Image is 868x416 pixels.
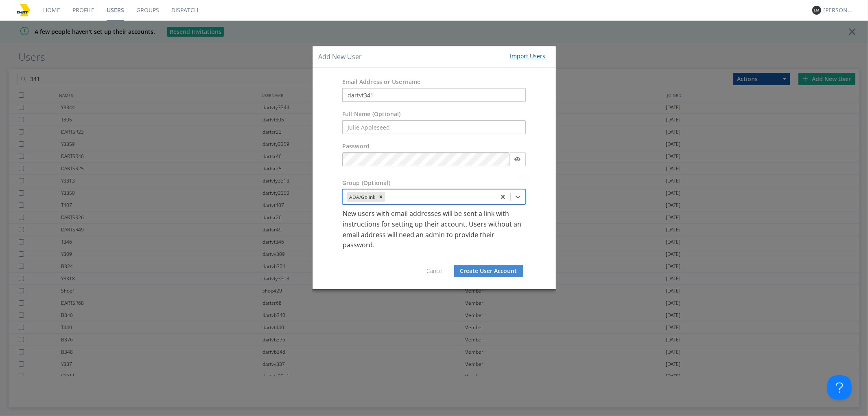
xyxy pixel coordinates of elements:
[454,265,523,277] button: Create User Account
[342,88,526,102] input: e.g. email@address.com, Housekeeping1
[16,3,31,18] img: 78cd887fa48448738319bff880e8b00c
[347,192,376,202] div: ADA/Golink
[342,121,526,134] input: Julie Appleseed
[812,6,821,15] img: 373638.png
[376,192,385,202] div: Remove ADA/Golink
[427,267,444,275] a: Cancel
[342,78,421,86] label: Email Address or Username
[319,52,362,62] h4: Add New User
[823,6,854,14] div: [PERSON_NAME]
[343,209,525,251] p: New users with email addresses will be sent a link with instructions for setting up their account...
[342,110,401,119] label: Full Name (Optional)
[342,143,370,151] label: Password
[510,52,546,60] div: Import Users
[342,179,390,187] label: Group (Optional)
